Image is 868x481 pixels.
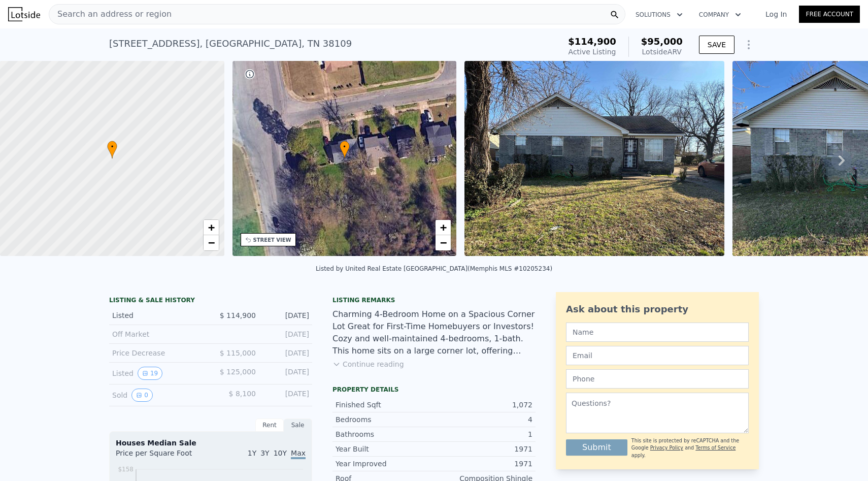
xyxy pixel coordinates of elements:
div: Price Decrease [112,348,203,358]
span: • [107,142,117,151]
a: Zoom out [436,235,451,250]
div: Listing remarks [332,296,536,304]
div: Listed [112,310,203,320]
div: Bathrooms [336,429,434,439]
div: 1 [434,429,532,439]
span: − [440,236,447,249]
span: $ 8,100 [229,390,256,398]
span: + [440,221,447,234]
span: 1Y [248,449,256,457]
button: Continue reading [332,359,404,369]
div: [DATE] [264,329,309,339]
button: Company [691,6,749,24]
div: Lotside ARV [641,47,683,57]
div: Listed [112,367,203,380]
input: Name [566,323,749,342]
div: Bedrooms [336,414,434,425]
div: Year Built [336,444,434,454]
div: • [107,141,117,158]
div: [STREET_ADDRESS] , [GEOGRAPHIC_DATA] , TN 38109 [109,37,352,51]
div: Finished Sqft [336,400,434,410]
div: [DATE] [264,348,309,358]
button: SAVE [699,36,735,54]
div: Sale [284,419,312,432]
span: Search an address or region [49,8,172,20]
div: 1971 [434,459,532,469]
span: 3Y [260,449,269,457]
div: 1,072 [434,400,532,410]
span: + [208,221,214,234]
div: [DATE] [264,310,309,320]
div: Ask about this property [566,302,749,316]
span: $95,000 [641,36,683,47]
button: Show Options [739,35,759,55]
img: Lotside [8,7,40,21]
a: Zoom in [436,220,451,235]
div: [DATE] [264,389,309,402]
div: LISTING & SALE HISTORY [109,296,312,306]
input: Phone [566,369,749,389]
div: Property details [332,386,536,394]
div: Charming 4-Bedroom Home on a Spacious Corner Lot Great for First-Time Homebuyers or Investors! Co... [332,308,536,357]
span: − [208,236,214,249]
span: 10Y [274,449,287,457]
div: Sold [112,389,203,402]
img: Sale: 167695557 Parcel: 85638944 [464,61,724,256]
a: Log In [753,9,799,19]
a: Free Account [799,6,860,23]
div: Houses Median Sale [116,438,306,448]
button: View historical data [138,367,162,380]
tspan: $158 [118,466,133,473]
button: Submit [566,439,627,456]
div: Listed by United Real Estate [GEOGRAPHIC_DATA] (Memphis MLS #10205234) [316,265,552,272]
a: Zoom out [204,235,219,250]
div: 4 [434,414,532,425]
span: Max [291,449,306,459]
button: Solutions [627,6,691,24]
div: • [340,141,350,158]
div: STREET VIEW [253,236,291,244]
div: Off Market [112,329,203,339]
span: $114,900 [568,36,616,47]
div: 1971 [434,444,532,454]
a: Privacy Policy [650,445,683,451]
input: Email [566,346,749,365]
div: [DATE] [264,367,309,380]
span: • [340,142,350,151]
div: Price per Square Foot [116,448,211,464]
span: Active Listing [569,48,616,56]
a: Terms of Service [695,445,736,451]
div: Rent [255,419,284,432]
span: $ 114,900 [220,311,256,319]
div: Year Improved [336,459,434,469]
span: $ 125,000 [220,368,256,376]
div: This site is protected by reCAPTCHA and the Google and apply. [631,437,749,459]
a: Zoom in [204,220,219,235]
span: $ 115,000 [220,349,256,357]
button: View historical data [131,389,153,402]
